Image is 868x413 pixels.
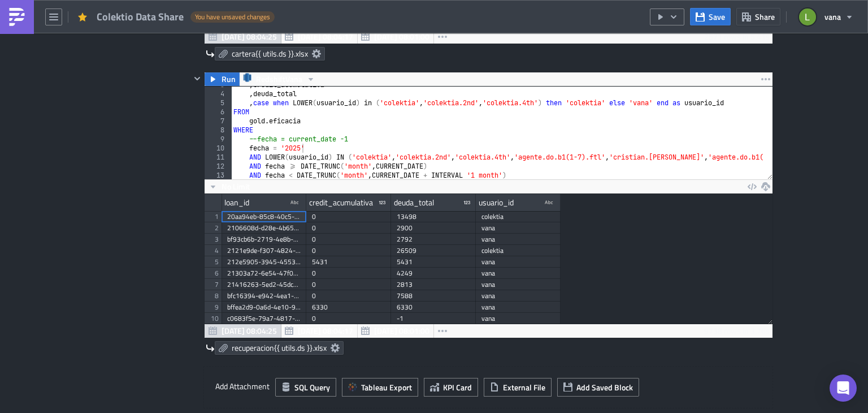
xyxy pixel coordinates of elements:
button: Share [736,8,780,25]
div: 0 [312,234,385,245]
div: 13 [205,171,232,180]
div: credit_acumulativa [309,194,373,211]
button: Run [205,72,240,86]
button: [DATE] 08:01:00 [357,324,434,338]
div: 4 [205,89,232,98]
div: vana [481,279,555,290]
div: 5431 [397,256,470,268]
div: 2106608d-d28e-4b65-bc39-349828574aa1 [227,222,301,234]
div: colektia [481,245,555,256]
div: 2571 rows in 5.41s [704,30,770,44]
button: Add Saved Block [557,378,639,397]
div: 5431 [312,256,385,268]
div: 2900 [397,222,470,234]
span: vana [824,11,841,23]
img: PushMetrics [8,8,26,26]
a: recuperacion{{ utils.ds }}.xlsx [215,341,344,355]
span: SQL Query [294,381,330,393]
span: cartera{{ utils.ds }}.xlsx [232,49,308,59]
div: 0 [312,290,385,302]
span: No Limit [222,180,250,192]
div: 11 [205,153,232,162]
label: Add Attachment [215,378,270,395]
div: -1 [397,313,470,324]
div: 21416263-5ed2-45dc-b2e6-0d2af1894b92 [227,279,301,290]
img: Avatar [798,7,817,27]
div: bfc16394-e942-4ea1-a926-e59331a1aa47 [227,290,301,302]
div: 9738 rows in 3.76s [704,324,770,338]
div: 20aa94eb-85c8-40c5-8331-99028624016e [227,211,301,222]
div: 7588 [397,290,470,302]
div: 0 [312,211,385,222]
div: 12 [205,162,232,171]
div: vana [481,256,555,268]
div: 8 [205,126,232,135]
div: 2813 [397,279,470,290]
span: Add Saved Block [576,381,633,393]
span: recuperacion{{ utils.ds }}.xlsx [232,343,327,353]
button: vana [792,5,860,29]
div: vana [481,222,555,234]
button: External File [484,378,552,397]
button: Save [690,8,731,25]
span: [DATE] 08:01:00 [374,31,429,42]
div: 2792 [397,234,470,245]
div: 4249 [397,268,470,279]
span: [DATE] 08:01:00 [374,325,429,337]
span: [DATE] 08:04:17 [298,31,353,42]
div: 0 [312,279,385,290]
div: deuda_total [394,194,434,211]
button: RedshiftVana [239,72,319,86]
span: Save [709,11,725,23]
a: cartera{{ utils.ds }}.xlsx [215,47,325,61]
div: 10 [205,144,232,153]
div: 6330 [312,302,385,313]
div: 212e5905-3945-4553-ba49-92d966a17f90 [227,256,301,268]
div: 6330 [397,302,470,313]
div: usuario_id [479,194,514,211]
span: RedshiftVana [256,72,302,86]
div: 26509 [397,245,470,256]
span: KPI Card [443,381,472,393]
strong: Colektio [188,5,219,14]
span: [DATE] 08:04:25 [222,31,277,42]
div: Open Intercom Messenger [830,375,857,402]
div: 0 [312,222,385,234]
div: vana [481,234,555,245]
div: vana [481,313,555,324]
div: bffea2d9-0a6d-4e10-9b40-1bdf3cb0aa57 [227,302,301,313]
span: Share [755,11,775,23]
button: KPI Card [424,378,478,397]
button: [DATE] 08:01:00 [357,30,434,44]
div: 5 [205,98,232,107]
span: External File [503,381,545,393]
button: [DATE] 08:04:25 [205,30,281,44]
div: 2121e9de-f307-4824-9246-755ec16f1dfd [227,245,301,256]
div: bf93cb6b-2719-4e8b-a7df-12ef9b207b43 [227,234,301,245]
div: colektia [481,211,555,222]
div: 13498 [397,211,470,222]
div: 21303a72-6e54-47f0-898c-69523070b097 [227,268,301,279]
div: 7 [205,117,232,126]
div: 0 [312,245,385,256]
button: [DATE] 08:04:25 [205,324,281,338]
div: 0 [312,268,385,279]
div: vana [481,290,555,302]
p: ✅ Se envio el archivo de recuperacin y de cartera a [5,5,540,14]
button: SQL Query [275,378,336,397]
div: vana [481,268,555,279]
button: [DATE] 08:04:17 [281,324,358,338]
div: 9 [205,135,232,144]
button: Tableau Export [342,378,418,397]
span: Run [222,72,236,86]
button: [DATE] 08:04:17 [281,30,358,44]
div: 6 [205,107,232,117]
span: [DATE] 08:04:17 [298,325,353,337]
body: Rich Text Area. Press ALT-0 for help. [5,5,540,14]
button: Hide content [190,72,204,85]
span: Colektio Data Share [97,10,185,23]
span: You have unsaved changes [195,12,270,21]
div: c0683f5e-79a7-4817-8e0e-12145bc1e154 [227,313,301,324]
div: 0 [312,313,385,324]
span: [DATE] 08:04:25 [222,325,277,337]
